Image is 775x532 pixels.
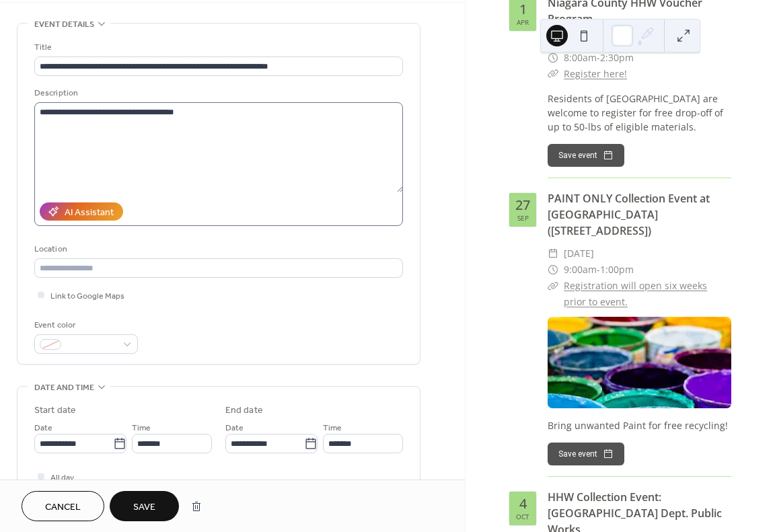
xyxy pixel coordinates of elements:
[34,421,52,435] span: Date
[548,278,558,294] div: ​
[132,421,151,435] span: Time
[564,67,627,80] a: Register here!
[34,242,400,256] div: Location
[519,3,527,16] div: 1
[225,421,244,435] span: Date
[22,491,104,521] button: Cancel
[34,318,135,332] div: Event color
[517,215,529,221] div: Sep
[548,91,731,134] div: Residents of [GEOGRAPHIC_DATA] are welcome to register for free drop-off of up to 50-lbs of eligi...
[548,262,558,278] div: ​
[548,418,731,432] div: Bring unwanted Paint for free recycling!
[600,50,634,66] span: 2:30pm
[516,513,529,520] div: Oct
[564,262,597,278] span: 9:00am
[548,66,558,82] div: ​
[600,262,634,278] span: 1:00pm
[50,471,74,485] span: All day
[110,491,179,521] button: Save
[564,50,597,66] span: 8:00am
[34,17,94,32] span: Event details
[40,202,123,221] button: AI Assistant
[225,404,263,418] div: End date
[597,50,600,66] span: -
[519,497,527,510] div: 4
[548,245,558,262] div: ​
[34,404,76,418] div: Start date
[564,279,707,308] a: Registration will open six weeks prior to event.
[548,144,624,167] button: Save event
[548,191,710,238] a: PAINT ONLY Collection Event at [GEOGRAPHIC_DATA] ([STREET_ADDRESS])
[515,198,530,212] div: 27
[65,206,114,220] div: AI Assistant
[517,19,529,26] div: Apr
[34,40,400,54] div: Title
[34,381,94,395] span: Date and time
[548,443,624,465] button: Save event
[548,50,558,66] div: ​
[50,289,124,303] span: Link to Google Maps
[597,262,600,278] span: -
[564,245,594,262] span: [DATE]
[323,421,342,435] span: Time
[45,500,81,515] span: Cancel
[133,500,155,515] span: Save
[34,86,400,100] div: Description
